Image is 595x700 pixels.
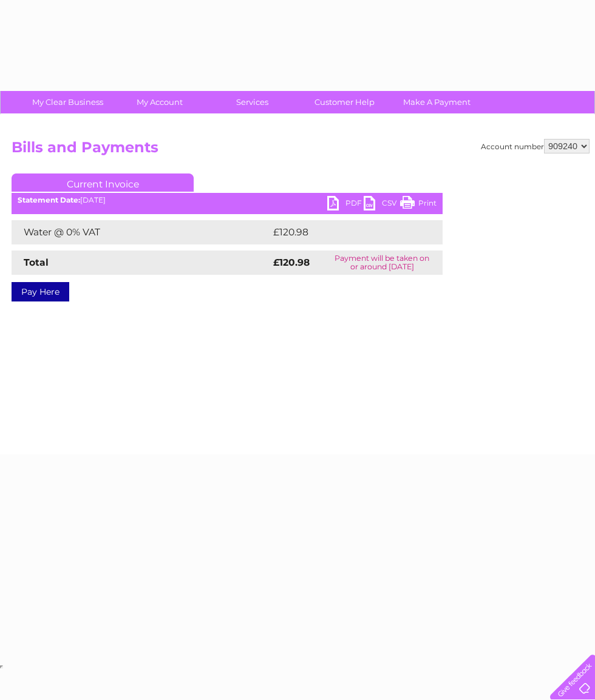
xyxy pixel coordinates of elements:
a: Customer Help [294,91,395,113]
td: Payment will be taken on or around [DATE] [321,251,443,275]
a: Make A Payment [387,91,487,113]
b: Statement Date: [18,195,80,204]
a: Current Invoice [12,173,194,192]
a: My Clear Business [18,91,118,113]
a: CSV [364,196,400,214]
div: [DATE] [12,196,443,204]
h2: Bills and Payments [12,139,590,162]
a: Print [400,196,437,214]
a: PDF [327,196,364,214]
div: Account number [481,139,590,153]
strong: Total [24,257,49,268]
td: Water @ 0% VAT [12,220,270,244]
td: £120.98 [270,220,421,244]
a: Pay Here [12,282,69,301]
strong: £120.98 [273,257,310,268]
a: My Account [110,91,210,113]
a: Services [202,91,302,113]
